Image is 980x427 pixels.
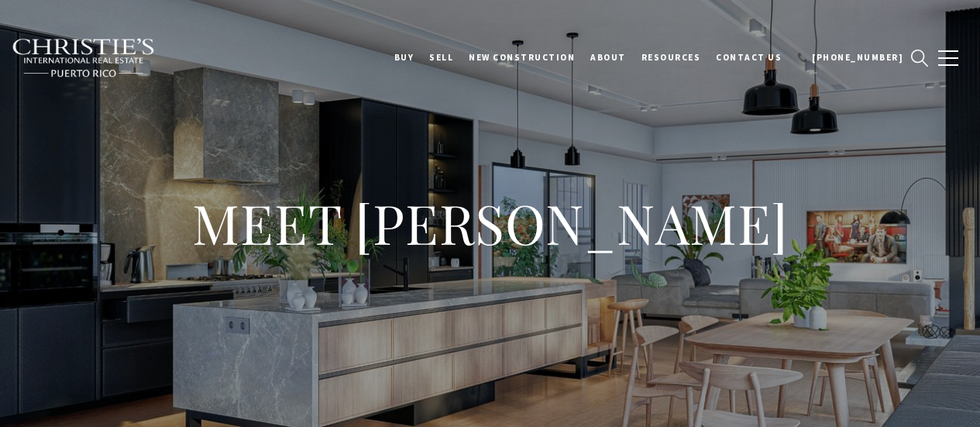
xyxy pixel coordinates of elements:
a: 📞 [PHONE_NUMBER] [789,38,911,77]
span: 📞 [PHONE_NUMBER] [797,52,903,63]
a: Resources [634,38,709,77]
span: Contact Us [716,52,782,63]
span: New Construction [469,52,575,63]
a: New Construction [461,38,583,77]
a: SELL [421,38,461,77]
h1: MEET [PERSON_NAME] [181,189,800,257]
img: Christie's International Real Estate black text logo [12,38,156,78]
a: BUY [387,38,422,77]
a: About [583,38,634,77]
